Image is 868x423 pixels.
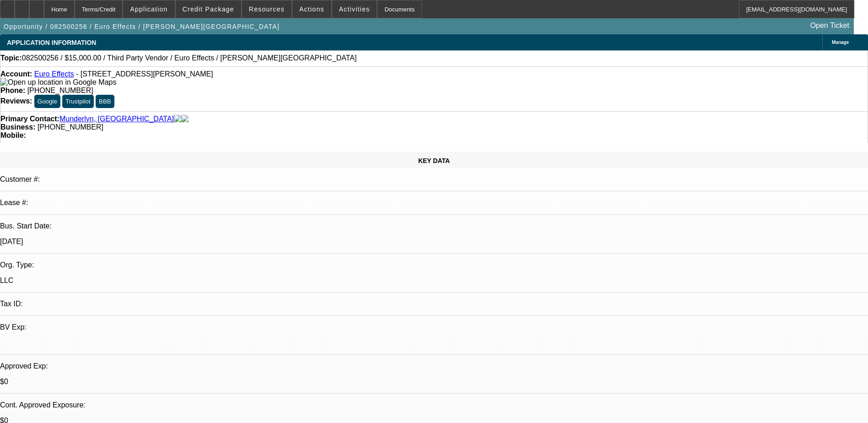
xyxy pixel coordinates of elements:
[332,0,377,18] button: Activities
[418,157,450,164] span: KEY DATA
[299,5,324,13] span: Actions
[181,115,189,123] img: linkedin-icon.png
[62,95,93,108] button: Trustpilot
[0,78,116,86] a: View Google Maps
[96,95,114,108] button: BBB
[0,78,116,87] img: Open up location in Google Maps
[34,95,60,108] button: Google
[339,5,370,13] span: Activities
[242,0,291,18] button: Resources
[130,5,167,13] span: Application
[249,5,285,13] span: Resources
[0,123,35,131] strong: Business:
[0,70,32,78] strong: Account:
[4,23,280,30] span: Opportunity / 082500256 / Euro Effects / [PERSON_NAME][GEOGRAPHIC_DATA]
[0,97,32,105] strong: Reviews:
[0,87,25,94] strong: Phone:
[176,0,241,18] button: Credit Package
[34,70,74,78] a: Euro Effects
[7,39,96,46] span: APPLICATION INFORMATION
[38,123,103,131] span: [PHONE_NUMBER]
[22,54,357,62] span: 082500256 / $15,000.00 / Third Party Vendor / Euro Effects / [PERSON_NAME][GEOGRAPHIC_DATA]
[76,70,213,78] span: - [STREET_ADDRESS][PERSON_NAME]
[832,40,849,45] span: Manage
[0,54,22,62] strong: Topic:
[59,115,174,123] a: Munderlyn, [GEOGRAPHIC_DATA]
[174,115,181,123] img: facebook-icon.png
[0,115,59,123] strong: Primary Contact:
[123,0,174,18] button: Application
[0,131,26,139] strong: Mobile:
[27,87,93,94] span: [PHONE_NUMBER]
[292,0,331,18] button: Actions
[183,5,234,13] span: Credit Package
[807,18,853,33] a: Open Ticket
